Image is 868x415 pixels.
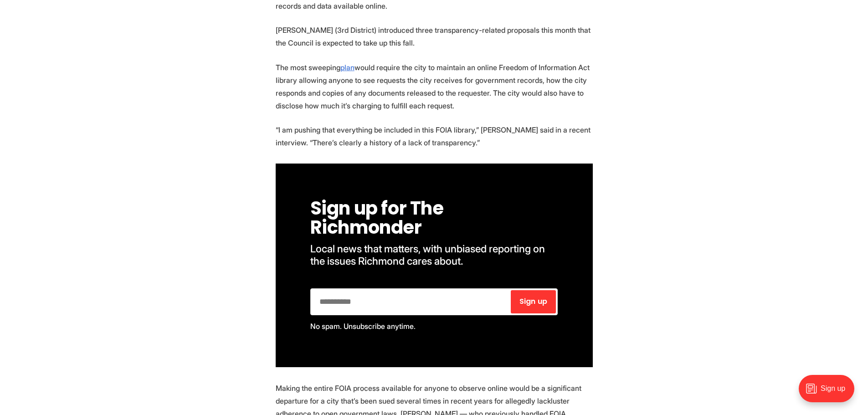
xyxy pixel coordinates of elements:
[276,24,593,49] p: [PERSON_NAME] (3rd District) introduced three transparency-related proposals this month that the ...
[310,242,547,267] span: Local news that matters, with unbiased reporting on the issues Richmond cares about.
[791,370,868,415] iframe: portal-trigger
[340,63,354,72] a: plan
[276,61,593,112] p: The most sweeping would require the city to maintain an online Freedom of Information Act library...
[276,123,593,149] p: “I am pushing that everything be included in this FOIA library,” [PERSON_NAME] said in a recent i...
[511,290,556,313] button: Sign up
[310,322,416,331] span: No spam. Unsubscribe anytime.
[310,195,447,240] span: Sign up for The Richmonder
[519,298,547,305] span: Sign up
